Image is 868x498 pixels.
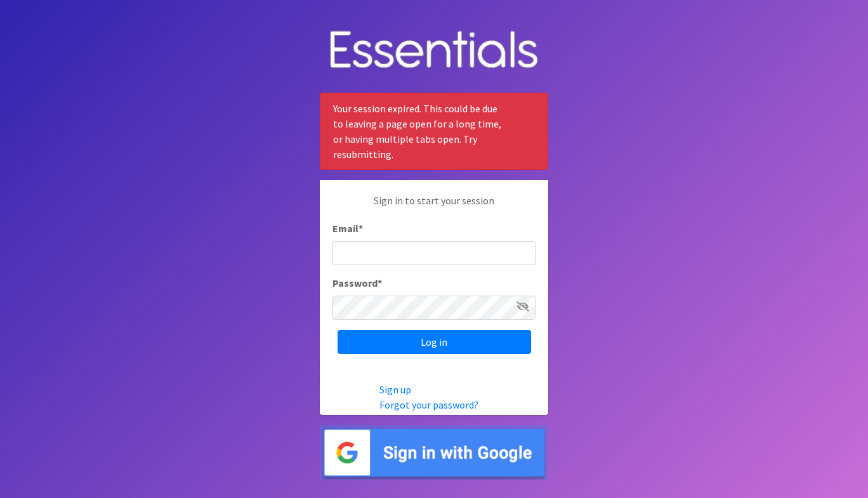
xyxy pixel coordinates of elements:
label: Email [332,221,363,236]
a: Forgot your password? [379,398,478,411]
img: Sign in with Google [320,425,548,480]
abbr: required [378,277,382,289]
abbr: required [358,222,363,235]
label: Password [332,275,382,291]
a: Sign up [379,383,411,396]
div: Your session expired. This could be due to leaving a page open for a long time, or having multipl... [320,93,548,170]
input: Log in [338,330,531,354]
img: Human Essentials [320,18,548,83]
p: Sign in to start your session [332,193,536,221]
